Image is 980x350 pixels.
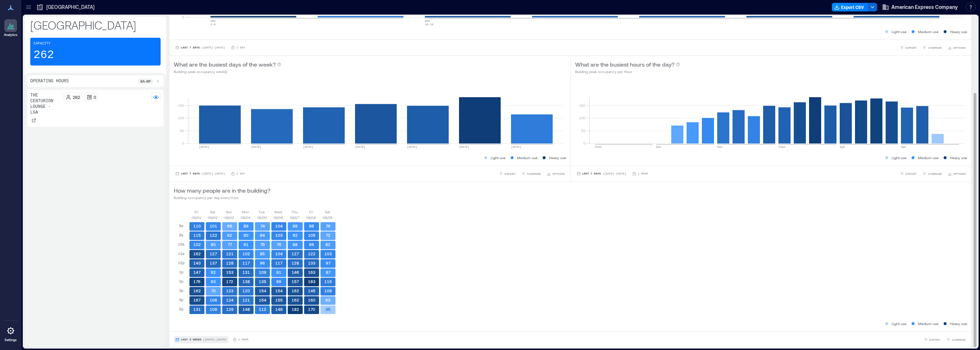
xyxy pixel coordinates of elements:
[549,155,566,161] p: Heavy use
[929,338,940,342] span: EXPORT
[575,170,628,177] button: Last 7 Days |[DATE]-[DATE]
[227,233,232,237] text: 82
[238,338,249,342] p: 1 Hour
[325,242,330,247] text: 82
[182,15,184,19] tspan: 0
[308,270,316,275] text: 163
[309,224,314,228] text: 98
[227,224,232,228] text: 66
[226,209,232,215] p: Sun
[226,270,234,275] text: 153
[928,172,942,176] span: COMPARE
[323,215,332,220] p: 08/09
[174,170,226,177] button: Last 7 Days |[DATE]-[DATE]
[898,44,918,51] button: EXPORT
[210,298,217,302] text: 106
[5,338,17,342] p: Settings
[901,145,906,148] text: 8pm
[259,209,265,215] p: Tue
[178,260,184,266] p: 12p
[293,242,298,247] text: 88
[179,278,183,284] p: 2p
[210,251,217,256] text: 127
[946,170,967,177] button: OPTIONS
[244,242,249,247] text: 91
[243,307,250,312] text: 148
[178,103,184,108] tspan: 150
[918,29,939,35] p: Medium use
[179,306,183,312] p: 5p
[880,1,960,13] button: American Express Company
[355,145,365,148] text: [DATE]
[140,78,151,84] p: 8a - 6p
[174,186,270,195] p: How many people are in the building?
[275,261,283,265] text: 117
[4,33,17,37] p: Analytics
[2,322,19,344] a: Settings
[891,4,958,11] span: American Express Company
[303,145,313,148] text: [DATE]
[308,279,316,284] text: 183
[174,69,281,74] p: Building peak occupancy weekly
[210,224,217,228] text: 101
[306,215,316,220] p: 08/08
[921,170,943,177] button: COMPARE
[292,307,299,312] text: 182
[325,209,330,215] p: Sat
[179,269,183,275] p: 1p
[210,261,217,265] text: 137
[325,298,330,302] text: 63
[491,155,506,161] p: Light use
[228,242,232,247] text: 77
[326,261,331,265] text: 97
[425,23,433,26] text: 10-16
[274,209,282,215] p: Wed
[275,307,283,312] text: 146
[226,261,234,265] text: 128
[505,172,516,176] span: EXPORT
[33,41,51,47] p: Capacity
[425,19,430,22] text: AUG
[579,103,585,108] tspan: 150
[210,307,217,312] text: 109
[193,233,201,237] text: 115
[292,288,299,293] text: 162
[226,251,234,256] text: 121
[260,251,265,256] text: 85
[210,233,217,237] text: 122
[208,215,218,220] p: 08/02
[308,298,316,302] text: 160
[552,172,565,176] span: OPTIONS
[174,44,226,51] button: Last 7 Days |[DATE]-[DATE]
[178,251,184,256] p: 11a
[292,270,299,275] text: 146
[243,261,250,265] text: 117
[46,4,94,11] p: [GEOGRAPHIC_DATA]
[459,145,469,148] text: [DATE]
[94,94,96,100] p: 0
[226,279,233,284] text: 172
[260,224,265,228] text: 74
[2,17,20,39] a: Analytics
[292,251,299,256] text: 127
[575,60,674,69] p: What are the busiest hours of the day?
[898,170,918,177] button: EXPORT
[275,233,283,237] text: 103
[259,270,266,275] text: 109
[308,307,315,312] text: 170
[226,307,234,312] text: 129
[326,233,330,237] text: 72
[892,29,907,35] p: Light use
[199,145,209,148] text: [DATE]
[260,233,265,237] text: 84
[545,170,566,177] button: OPTIONS
[236,46,245,50] p: 1 Day
[210,23,216,26] text: 3-9
[210,19,216,22] text: AUG
[193,224,201,228] text: 110
[174,60,276,69] p: What are the busiest days of the week?
[211,242,216,247] text: 80
[251,145,261,148] text: [DATE]
[892,321,907,327] p: Light use
[308,233,316,237] text: 105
